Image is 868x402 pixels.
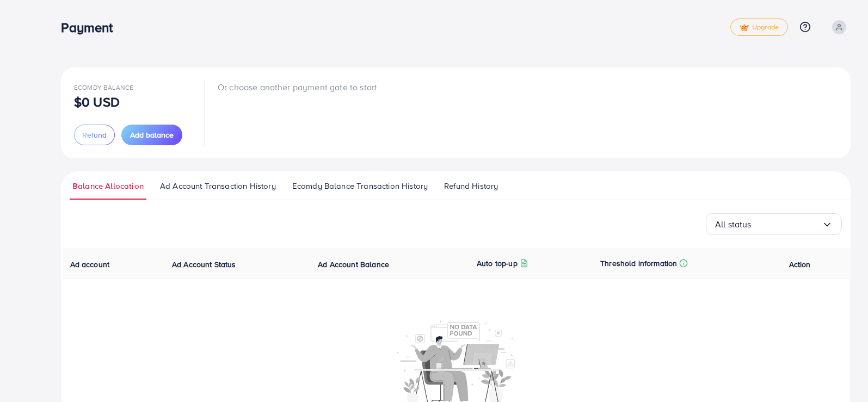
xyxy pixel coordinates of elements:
span: Refund [82,129,107,140]
div: Search for option [706,213,842,235]
p: $0 USD [74,95,120,108]
img: tick [740,24,749,32]
p: Threshold information [600,257,677,270]
button: Add balance [121,125,182,145]
input: Search for option [752,216,822,233]
span: All status [715,216,752,233]
span: Ecomdy Balance [74,83,133,92]
a: tickUpgrade [730,18,788,36]
span: Add balance [130,129,174,140]
span: Ad Account Balance [318,259,389,270]
button: Refund [74,125,115,145]
span: Action [789,259,811,270]
p: Auto top-up [477,257,518,270]
span: Ecomdy Balance Transaction History [292,180,428,192]
span: Ad Account Status [172,259,236,270]
span: Ad Account Transaction History [160,180,276,192]
span: Refund History [444,180,498,192]
span: Balance Allocation [72,180,144,192]
p: Or choose another payment gate to start [218,81,377,94]
span: Ad account [70,259,110,270]
span: Upgrade [740,23,779,32]
h3: Payment [61,20,121,35]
